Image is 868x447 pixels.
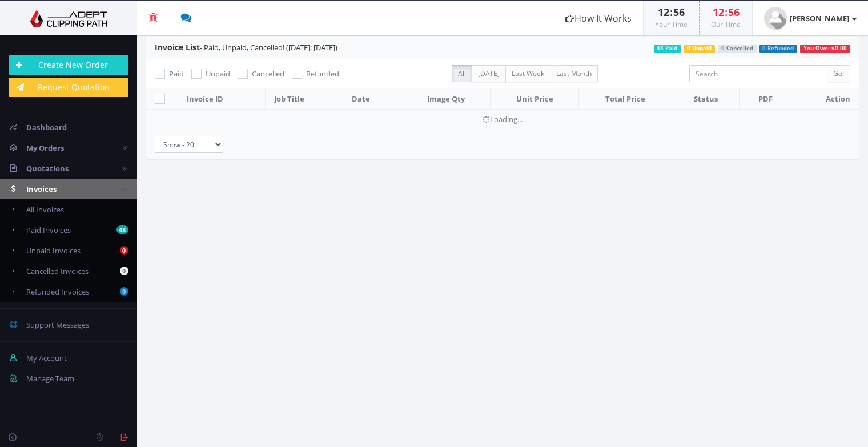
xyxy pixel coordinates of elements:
span: 12 [713,5,724,19]
td: Loading... [146,110,859,130]
label: [DATE] [472,65,506,82]
span: - Paid, Unpaid, Cancelled! ([DATE]: [DATE]) [155,42,337,53]
span: 0 Unpaid [684,45,715,53]
span: Invoice List [155,42,200,53]
span: Manage Team [26,373,74,384]
input: Go! [827,65,850,82]
span: All Invoices [26,204,64,215]
b: 48 [116,225,128,234]
label: Last Week [505,65,550,82]
input: Search [689,65,827,82]
span: My Orders [26,143,64,153]
th: Total Price [579,88,672,110]
span: 0 Cancelled [718,45,757,53]
a: Request Quotation [9,78,128,97]
b: 0 [120,246,128,255]
th: Invoice ID [178,88,266,110]
span: Support Messages [26,320,89,330]
th: PDF [740,88,791,110]
label: Last Month [550,65,598,82]
a: How It Works [554,1,643,35]
span: Unpaid Invoices [26,245,81,256]
th: Status [672,88,740,110]
span: Quotations [26,163,69,174]
b: 0 [120,267,128,275]
span: : [669,5,673,19]
span: My Account [26,353,67,363]
a: [PERSON_NAME] [753,1,868,35]
b: 0 [120,287,128,296]
span: Paid Invoices [26,225,71,235]
span: 56 [728,5,740,19]
strong: [PERSON_NAME] [790,13,849,23]
img: user_default.jpg [764,7,787,30]
small: Our Time [711,19,741,29]
span: 12 [658,5,669,19]
th: Action [791,88,859,110]
span: Refunded [306,69,339,79]
span: You Owe: $0.00 [800,45,850,53]
th: Image Qty [401,88,491,110]
small: Your Time [655,19,688,29]
th: Date [343,88,401,110]
a: Create New Order [9,55,128,75]
th: Job Title [266,88,343,110]
span: Dashboard [26,122,67,132]
span: Cancelled [252,69,284,79]
span: 0 Refunded [759,45,798,53]
span: Refunded Invoices [26,287,89,297]
label: All [452,65,472,82]
span: Cancelled Invoices [26,266,89,276]
img: Adept Graphics [9,10,128,27]
span: 48 Paid [654,45,681,53]
span: Paid [169,69,184,79]
span: Invoices [26,184,57,194]
span: Unpaid [206,69,230,79]
span: : [724,5,728,19]
th: Unit Price [491,88,579,110]
span: 56 [673,5,685,19]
